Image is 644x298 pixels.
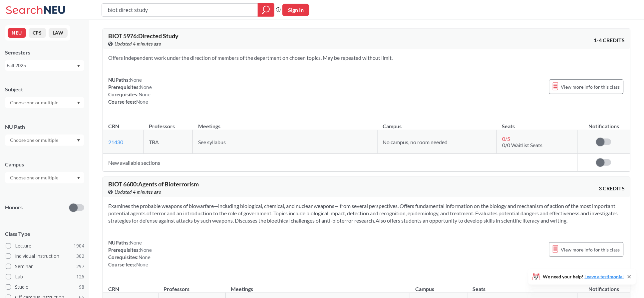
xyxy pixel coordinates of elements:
[77,177,80,179] svg: Dropdown arrow
[377,130,497,154] td: No campus, no room needed
[8,28,26,38] button: NEU
[136,99,148,105] span: None
[130,77,142,83] span: None
[108,139,123,145] a: 21430
[5,161,84,168] div: Campus
[599,185,625,192] span: 3 CREDITS
[577,116,630,130] th: Notifications
[578,279,630,293] th: Notifications
[76,273,84,280] span: 126
[193,116,377,130] th: Meetings
[115,40,161,48] span: Updated 4 minutes ago
[103,154,577,171] td: New available sections
[108,180,199,188] span: BIOT 6600 : Agents of Bioterrorism
[108,54,625,61] section: Offers independent work under the direction of members of the department on chosen topics. May be...
[7,136,63,144] input: Choose one or multiple
[6,252,84,260] label: Individual Instruction
[585,274,624,279] a: Leave a testimonial
[6,242,84,250] label: Lecture
[140,247,152,253] span: None
[139,254,151,260] span: None
[5,204,23,211] p: Honors
[5,49,84,56] div: Semesters
[497,116,577,130] th: Seats
[225,279,410,293] th: Meetings
[5,172,84,183] div: Dropdown arrow
[140,84,152,90] span: None
[5,123,84,131] div: NU Path
[262,5,270,15] svg: magnifying glass
[410,279,468,293] th: Campus
[282,4,309,16] button: Sign In
[7,174,63,182] input: Choose one or multiple
[6,262,84,271] label: Seminar
[144,130,193,154] td: TBA
[5,230,84,238] span: Class Type
[49,28,68,38] button: LAW
[543,274,624,279] span: We need your help!
[258,3,274,17] div: magnifying glass
[7,99,63,107] input: Choose one or multiple
[6,272,84,281] label: Lab
[29,28,46,38] button: CPS
[108,239,152,268] div: NUPaths: Prerequisites: Corequisites: Course fees:
[74,242,84,249] span: 1904
[5,86,84,93] div: Subject
[468,279,578,293] th: Seats
[502,136,510,142] span: 0 / 5
[77,102,80,104] svg: Dropdown arrow
[130,240,142,246] span: None
[377,116,497,130] th: Campus
[108,202,625,224] section: Examines the probable weapons of biowarfare—including biological, chemical, and nuclear weapons— ...
[115,188,161,196] span: Updated 4 minutes ago
[77,139,80,142] svg: Dropdown arrow
[198,139,226,145] span: See syllabus
[502,142,542,148] span: 0/0 Waitlist Seats
[5,97,84,108] div: Dropdown arrow
[6,283,84,291] label: Studio
[77,65,80,67] svg: Dropdown arrow
[108,76,152,105] div: NUPaths: Prerequisites: Corequisites: Course fees:
[108,123,119,130] div: CRN
[107,4,253,16] input: Class, professor, course number, "phrase"
[159,279,226,293] th: Professors
[76,252,84,260] span: 302
[144,116,193,130] th: Professors
[7,62,76,69] div: Fall 2025
[5,60,84,71] div: Fall 2025Dropdown arrow
[79,283,84,291] span: 98
[594,37,625,44] span: 1-4 CREDITS
[561,246,620,254] span: View more info for this class
[108,32,178,40] span: BIOT 5976 : Directed Study
[136,261,148,267] span: None
[5,135,84,146] div: Dropdown arrow
[561,83,620,91] span: View more info for this class
[108,285,119,293] div: CRN
[76,263,84,270] span: 297
[139,91,151,97] span: None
